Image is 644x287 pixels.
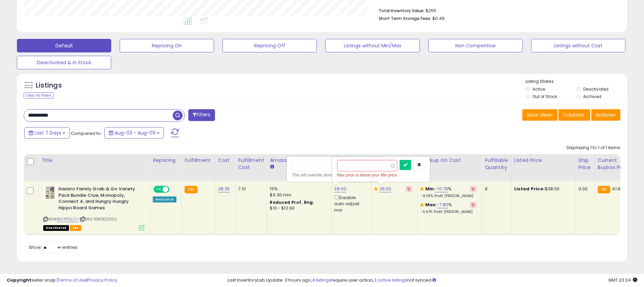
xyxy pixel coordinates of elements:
button: Non Competitive [428,39,523,52]
button: Aug-03 - Aug-09 [104,127,164,139]
span: FBA [70,225,81,231]
p: Listing States: [526,78,627,85]
a: 38.00 [334,186,346,192]
span: Aug-03 - Aug-09 [115,129,156,136]
div: Fulfillment [185,157,212,164]
div: Listed Price [514,157,573,164]
a: -10.79 [435,186,448,192]
div: Cost [218,157,233,164]
img: 51F24NpgsQL._SL40_.jpg [43,186,57,199]
div: ASIN: [43,186,145,230]
b: Listed Price: [514,186,545,192]
a: 28.35 [218,186,230,192]
button: Default [17,39,111,52]
label: Archived [583,94,601,99]
button: Deactivated & In Stock [17,56,111,69]
a: Terms of Use [58,277,87,283]
span: | SKU: 1061322202 [79,216,117,222]
div: This will override store markup [292,172,380,178]
button: Columns [558,109,590,121]
button: Repricing Off [222,39,317,52]
div: 15% [270,186,326,192]
span: 41.99 [612,186,623,192]
div: 9 [485,186,506,192]
span: Show: entries [29,244,77,250]
span: ON [154,187,163,192]
span: Last 7 Days [34,129,61,136]
button: Save View [522,109,557,121]
div: 0.00 [578,186,590,192]
div: Amazon AI [153,196,176,202]
div: Last InventoryLab Update: 3 hours ago, require user action, not synced. [228,277,637,284]
div: 7.01 [238,186,262,192]
div: Fulfillment Cost [238,157,264,171]
b: Total Inventory Value: [379,8,425,14]
a: -7.80 [437,201,448,208]
span: Columns [563,112,584,118]
p: -8.05% Profit [PERSON_NAME] [421,194,477,198]
div: Disable auto adjust min [334,194,366,213]
b: Max: [425,201,437,208]
a: 3 active listings [374,277,407,283]
div: Displaying 1 to 1 of 1 items [567,145,620,151]
span: OFF [168,187,179,192]
div: $10 - $10.90 [270,206,326,211]
label: Deactivated [583,86,609,92]
button: Listings without Cost [531,39,625,52]
span: $0.49 [432,15,445,22]
button: Actions [591,109,620,121]
div: Ship Price [578,157,592,171]
span: Compared to: [71,130,102,137]
button: Repricing On [120,39,214,52]
strong: Copyright [7,277,31,283]
a: 39.00 [379,186,391,192]
div: Amazon Fees [270,157,328,164]
button: Listings without Min/Max [325,39,420,52]
span: 2025-08-17 23:24 GMT [608,277,637,283]
label: Out of Stock [532,94,557,99]
b: Min: [425,186,435,192]
div: Clear All Filters [24,92,54,99]
a: 4 listings [312,277,331,283]
small: Amazon Fees. [270,164,274,170]
div: $0.30 min [270,192,326,198]
h5: Listings [36,81,62,90]
div: Max price is below your Min price [337,172,425,178]
a: B01JPDJL2U [57,216,78,222]
b: Short Term Storage Fees: [379,16,431,21]
div: Title [42,157,147,164]
div: $38.00 [514,186,570,192]
b: Hasbro Family Grab & Go Variety Pack Bundle Clue, Monopoly, Connect 4, and Hungry Hungry Hippo Bo... [58,186,141,213]
div: % [421,202,477,214]
div: Markup on Cost [421,157,479,164]
div: % [421,186,477,198]
div: Repricing [153,157,179,164]
label: Active [532,86,545,92]
a: Privacy Policy [88,277,117,283]
small: FBA [185,186,197,193]
button: Last 7 Days [24,127,70,139]
b: Reduced Prof. Rng. [270,199,314,205]
span: All listings that are unavailable for purchase on Amazon for any reason other than out-of-stock [43,225,69,231]
th: The percentage added to the cost of goods (COGS) that forms the calculator for Min & Max prices. [418,154,482,181]
div: Current Buybox Price [598,157,633,171]
div: Fulfillable Quantity [485,157,508,171]
p: -5.67% Profit [PERSON_NAME] [421,210,477,214]
button: Filters [188,109,215,121]
div: seller snap | | [7,277,117,284]
li: $255 [379,6,615,14]
small: FBA [598,186,610,193]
